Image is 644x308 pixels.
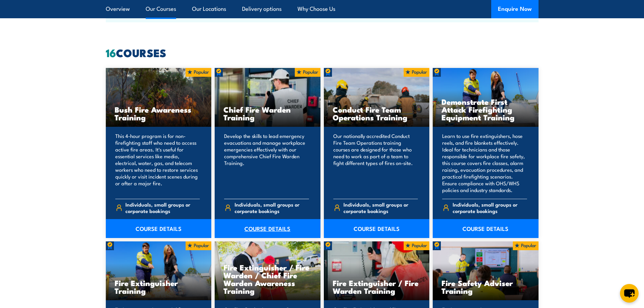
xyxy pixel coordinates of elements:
p: Learn to use fire extinguishers, hose reels, and fire blankets effectively. Ideal for technicians... [442,133,527,193]
h3: Fire Safety Adviser Training [442,279,530,294]
strong: 16 [106,44,116,61]
h3: Bush Fire Awareness Training [115,105,203,121]
h2: COURSES [106,48,539,57]
p: Our nationally accredited Conduct Fire Team Operations training courses are designed for those wh... [333,133,418,193]
p: Develop the skills to lead emergency evacuations and manage workplace emergencies effectively wit... [224,133,309,193]
h3: Chief Fire Warden Training [223,105,312,121]
span: Individuals, small groups or corporate bookings [235,201,309,214]
h3: Fire Extinguisher Training [115,279,203,294]
h3: Conduct Fire Team Operations Training [333,105,421,121]
a: COURSE DETAILS [324,219,430,238]
span: Individuals, small groups or corporate bookings [125,201,200,214]
span: Individuals, small groups or corporate bookings [453,201,527,214]
h3: Fire Extinguisher / Fire Warden / Chief Fire Warden Awareness Training [223,263,312,294]
button: chat-button [620,284,639,303]
p: This 4-hour program is for non-firefighting staff who need to access active fire areas. It's usef... [115,133,200,193]
a: COURSE DETAILS [106,219,212,238]
a: COURSE DETAILS [215,219,320,238]
a: COURSE DETAILS [433,219,539,238]
h3: Fire Extinguisher / Fire Warden Training [333,279,421,294]
span: Individuals, small groups or corporate bookings [343,201,418,214]
h3: Demonstrate First Attack Firefighting Equipment Training [442,98,530,121]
